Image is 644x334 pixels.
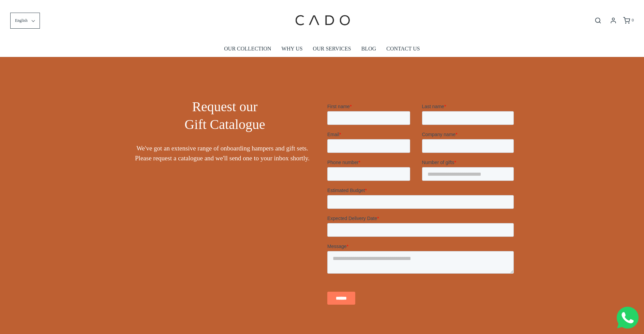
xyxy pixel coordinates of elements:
a: CONTACT US [386,41,420,57]
a: OUR SERVICES [313,41,351,57]
img: Whatsapp [617,307,639,329]
a: WHY US [282,41,303,57]
span: 0 [632,18,634,23]
span: Request our Gift Catalogue [184,99,265,132]
a: 0 [623,17,634,24]
span: We've got an extensive range of onboarding hampers and gift sets. Please request a catalogue and ... [128,144,317,163]
span: English [15,17,28,24]
button: Open search bar [592,17,604,24]
a: OUR COLLECTION [224,41,271,57]
a: BLOG [361,41,376,57]
img: cadogifting [293,5,351,36]
button: English [10,13,40,29]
